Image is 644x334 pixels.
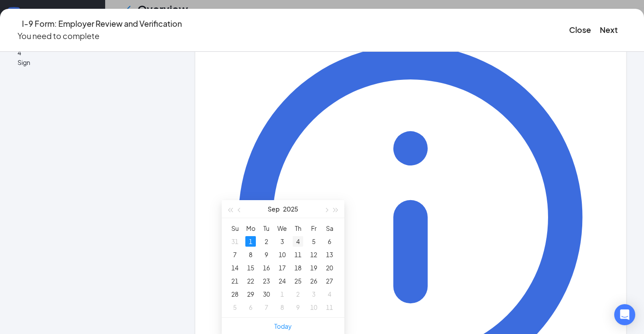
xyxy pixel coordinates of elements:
[274,322,292,330] a: Today
[293,262,303,273] div: 18
[322,248,337,261] td: 2025-09-13
[261,302,272,312] div: 7
[261,262,272,273] div: 16
[306,222,322,235] th: Fr
[290,274,306,287] td: 2025-09-25
[290,261,306,274] td: 2025-09-18
[230,302,240,312] div: 5
[261,289,272,299] div: 30
[243,261,258,274] td: 2025-09-15
[322,235,337,248] td: 2025-09-06
[274,274,290,287] td: 2025-09-24
[306,235,322,248] td: 2025-09-05
[258,235,274,248] td: 2025-09-02
[268,200,280,218] button: Sep
[283,200,298,218] button: 2025
[245,289,256,299] div: 29
[324,276,335,286] div: 27
[308,249,319,260] div: 12
[306,274,322,287] td: 2025-09-26
[290,287,306,301] td: 2025-10-02
[22,18,182,30] h4: I-9 Form: Employer Review and Verification
[227,261,243,274] td: 2025-09-14
[308,236,319,247] div: 5
[293,302,303,312] div: 9
[277,289,287,299] div: 1
[324,249,335,260] div: 13
[245,262,256,273] div: 15
[245,276,256,286] div: 22
[18,30,182,42] p: You need to complete
[322,287,337,301] td: 2025-10-04
[261,249,272,260] div: 9
[324,262,335,273] div: 20
[306,261,322,274] td: 2025-09-19
[322,301,337,314] td: 2025-10-11
[306,301,322,314] td: 2025-10-10
[245,236,256,247] div: 1
[227,301,243,314] td: 2025-10-05
[258,261,274,274] td: 2025-09-16
[322,261,337,274] td: 2025-09-20
[274,301,290,314] td: 2025-10-08
[324,289,335,299] div: 4
[230,262,240,273] div: 14
[322,274,337,287] td: 2025-09-27
[293,236,303,247] div: 4
[614,304,635,325] div: Open Intercom Messenger
[274,222,290,235] th: We
[274,287,290,301] td: 2025-10-01
[243,301,258,314] td: 2025-10-06
[227,287,243,301] td: 2025-09-28
[258,274,274,287] td: 2025-09-23
[230,249,240,260] div: 7
[290,301,306,314] td: 2025-10-09
[243,287,258,301] td: 2025-09-29
[322,222,337,235] th: Sa
[258,287,274,301] td: 2025-09-30
[243,235,258,248] td: 2025-09-01
[308,302,319,312] div: 10
[308,276,319,286] div: 26
[308,289,319,299] div: 3
[230,289,240,299] div: 28
[277,236,287,247] div: 3
[293,276,303,286] div: 25
[261,276,272,286] div: 23
[243,222,258,235] th: Mo
[258,248,274,261] td: 2025-09-09
[243,248,258,261] td: 2025-09-08
[277,262,287,273] div: 17
[243,274,258,287] td: 2025-09-22
[230,236,240,247] div: 31
[227,274,243,287] td: 2025-09-21
[274,248,290,261] td: 2025-09-10
[277,302,287,312] div: 8
[324,302,335,312] div: 11
[230,276,240,286] div: 21
[277,276,287,286] div: 24
[290,235,306,248] td: 2025-09-04
[569,24,591,36] button: Close
[274,235,290,248] td: 2025-09-03
[290,248,306,261] td: 2025-09-11
[293,249,303,260] div: 11
[261,236,272,247] div: 2
[227,222,243,235] th: Su
[245,249,256,260] div: 8
[18,49,21,57] span: 4
[308,262,319,273] div: 19
[290,222,306,235] th: Th
[245,302,256,312] div: 6
[306,248,322,261] td: 2025-09-12
[277,249,287,260] div: 10
[227,248,243,261] td: 2025-09-07
[18,57,170,67] span: Sign
[258,222,274,235] th: Tu
[600,24,618,36] button: Next
[293,289,303,299] div: 2
[306,287,322,301] td: 2025-10-03
[258,301,274,314] td: 2025-10-07
[274,261,290,274] td: 2025-09-17
[227,235,243,248] td: 2025-08-31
